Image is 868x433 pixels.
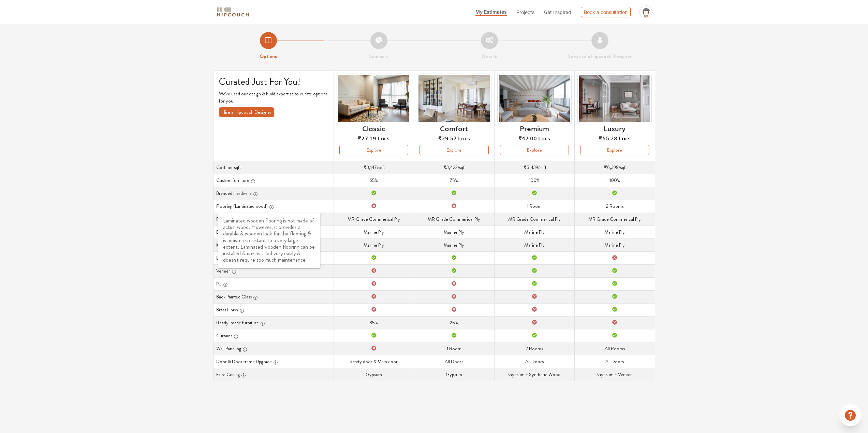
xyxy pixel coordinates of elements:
[438,134,457,142] span: ₹29.57
[219,90,328,105] p: We've used our design & build expertise to curate options for you.
[575,238,655,251] td: Marine Ply
[604,124,626,132] h6: Luxury
[334,174,414,187] td: 65%
[213,238,334,251] th: Kitchen Under-counter storage
[213,264,334,277] th: Veneer
[334,238,414,251] td: Marine Ply
[458,134,470,142] span: Lacs
[213,187,334,200] th: Branded Hardware
[568,52,632,60] strong: Speak to a Hipcouch Designer
[213,251,334,264] th: Laminate
[260,52,277,60] strong: Options
[334,213,414,226] td: MR Grade Commerical Ply
[544,9,571,15] span: Get Inspired
[216,6,250,18] img: logo-horizontal.svg
[494,238,574,251] td: Marine Ply
[482,52,497,60] strong: Details
[223,217,315,264] span: Laminated wooden flooring is not made of actual wood. However, it provides a durable & wooden loo...
[494,213,574,226] td: MR Grade Commerical Ply
[577,74,652,124] img: header-preview
[213,290,334,303] th: Back Painted Glass
[414,226,494,238] td: Marine Ply
[581,7,631,17] div: Book a consultation
[213,161,334,174] th: Cost per sqft
[575,355,655,368] td: All Doors
[575,174,655,187] td: 100%
[334,368,414,381] td: Gypsum
[414,174,494,187] td: 75%
[575,226,655,238] td: Marine Ply
[213,342,334,355] th: Wall Paneling
[414,368,494,381] td: Gypsum
[520,124,549,132] h6: Premium
[500,145,569,155] button: Explore
[417,74,491,124] img: header-preview
[213,200,334,213] th: Flooring (Laminated wood)
[358,134,376,142] span: ₹27.19
[362,124,385,132] h6: Classic
[369,52,388,60] strong: Summary
[334,316,414,329] td: 35%
[213,174,334,187] th: Custom furniture
[575,368,655,381] td: Gypsum + Veneer
[414,238,494,251] td: Marine Ply
[213,303,334,316] th: Brass Finish
[216,4,250,20] span: logo-horizontal.svg
[337,74,411,124] img: header-preview
[213,226,334,238] th: Bathrooms storage
[443,164,458,171] span: ₹3,422
[494,200,574,213] td: 1 Room
[575,200,655,213] td: 2 Rooms
[334,161,414,174] td: /sqft
[213,329,334,342] th: Curtains
[440,124,468,132] h6: Comfort
[494,174,574,187] td: 100%
[378,134,389,142] span: Lacs
[494,161,574,174] td: /sqft
[364,164,377,171] span: ₹3,147
[334,355,414,368] td: Safety door & Main door
[575,342,655,355] td: All Rooms
[538,134,550,142] span: Lacs
[414,161,494,174] td: /sqft
[213,355,334,368] th: Door & Door frame Upgrade
[497,74,572,124] img: header-preview
[599,134,617,142] span: ₹55.28
[575,213,655,226] td: MR Grade Commerical Ply
[414,213,494,226] td: MR Grade Commerical Ply
[334,226,414,238] td: Marine Ply
[619,134,631,142] span: Lacs
[604,164,619,171] span: ₹6,398
[494,355,574,368] td: All Doors
[414,316,494,329] td: 25%
[518,134,537,142] span: ₹47.00
[494,342,574,355] td: 2 Rooms
[414,355,494,368] td: All Doors
[420,145,488,155] button: Explore
[414,342,494,355] td: 1 Room
[524,164,538,171] span: ₹5,439
[580,145,649,155] button: Explore
[213,213,334,226] th: Furniture
[475,9,507,15] span: My Estimates
[213,368,334,381] th: False Ceiling
[219,107,274,117] button: Hire a Hipcouch Designer
[339,145,408,155] button: Explore
[494,226,574,238] td: Marine Ply
[494,368,574,381] td: Gypsum + Synthetic Wood
[575,161,655,174] td: /sqft
[219,76,328,88] h4: Curated Just For You!
[516,9,534,15] span: Projects
[213,316,334,329] th: Ready-made furniture
[213,277,334,290] th: PU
